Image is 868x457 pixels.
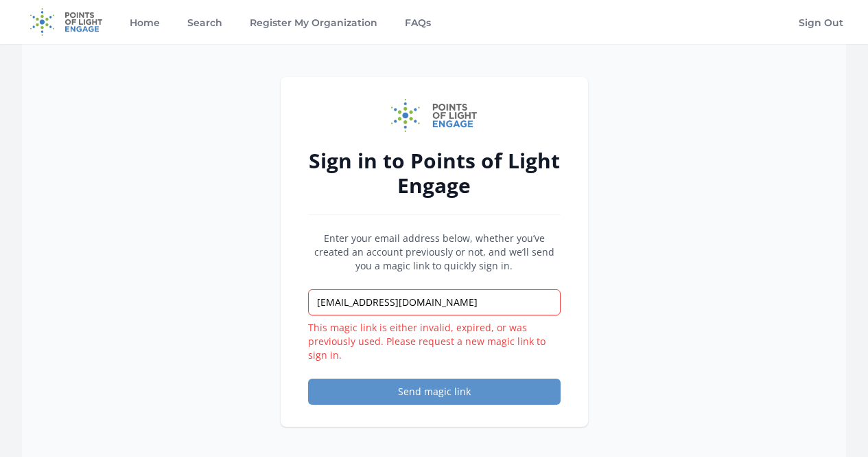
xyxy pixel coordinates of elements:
[308,379,561,405] button: Send magic link
[308,148,561,198] h2: Sign in to Points of Light Engage
[308,232,561,273] p: Enter your email address below, whether you’ve created an account previously or not, and we’ll se...
[308,289,561,315] input: Email address
[308,321,561,362] p: This magic link is either invalid, expired, or was previously used. Please request a new magic li...
[391,99,478,132] img: Points of Light Engage logo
